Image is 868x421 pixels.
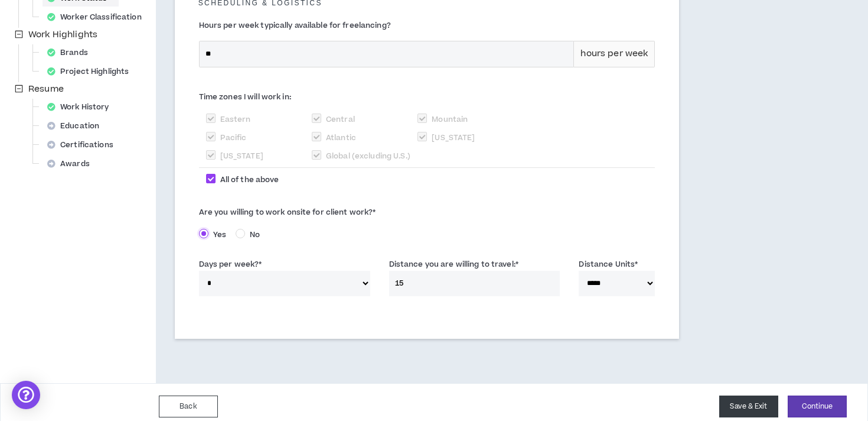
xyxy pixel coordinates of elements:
span: [US_STATE] [220,151,263,161]
span: Central [326,114,355,125]
span: No [245,229,265,240]
span: Atlantic [326,132,356,143]
label: Distance Units [579,255,638,274]
label: Are you willing to work onsite for client work? [199,203,655,222]
div: Certifications [43,137,125,153]
label: Time zones I will work in: [199,88,655,106]
label: Hours per week typically available for freelancing? [199,16,655,35]
button: Continue [788,396,847,417]
div: Education [43,118,111,134]
span: [US_STATE] [432,132,475,143]
div: Worker Classification [43,9,154,25]
label: Distance you are willing to travel: [389,255,518,274]
span: Mountain [432,114,468,125]
span: Eastern [220,114,251,125]
button: Save & Exit [719,396,778,417]
div: Open Intercom Messenger [12,381,40,409]
input: Enter distance [389,271,560,296]
span: Resume [28,83,64,95]
span: Work Highlights [26,28,100,42]
label: Days per week? [199,255,262,274]
span: Yes [208,229,231,240]
span: Work Highlights [28,28,97,41]
div: Project Highlights [43,63,141,80]
span: Pacific [220,132,247,143]
div: Brands [43,44,100,61]
span: minus-square [15,85,23,93]
div: Work History [43,99,121,115]
span: minus-square [15,30,23,38]
span: Global (excluding U.S.) [326,151,410,161]
span: Resume [26,82,66,96]
div: hours per week [574,41,655,67]
div: Awards [43,156,102,172]
span: All of the above [220,174,279,185]
button: Back [159,396,218,417]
